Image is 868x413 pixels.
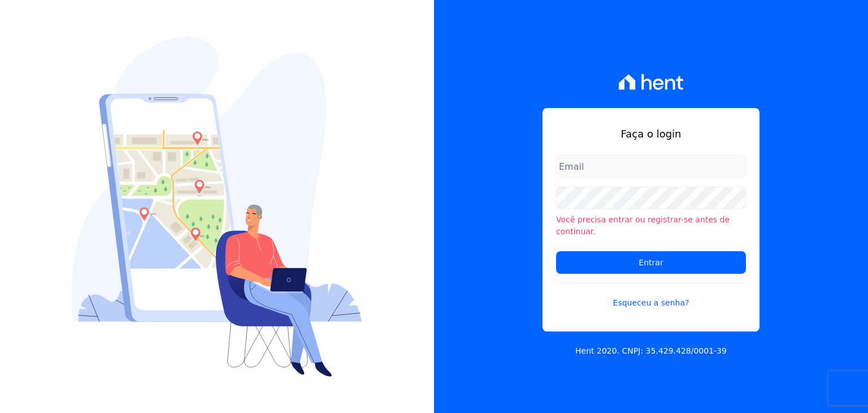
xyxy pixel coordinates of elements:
[556,214,746,238] li: Você precisa entrar ou registrar-se antes de continuar.
[556,283,746,309] a: Esqueceu a senha?
[72,37,362,377] img: Login
[556,126,746,141] h1: Faça o login
[556,251,746,274] input: Entrar
[575,345,727,357] p: Hent 2020. CNPJ: 35.429.428/0001-39
[556,155,746,178] input: Email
